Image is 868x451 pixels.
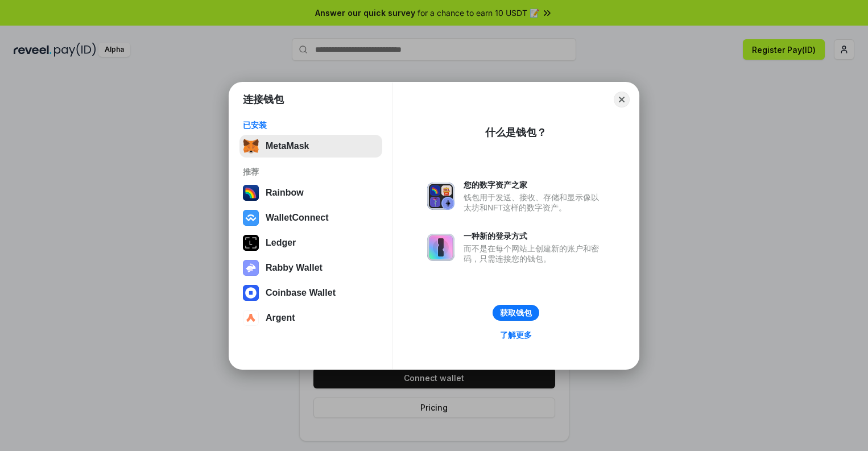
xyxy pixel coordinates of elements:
button: 获取钱包 [493,305,539,321]
button: Rainbow [239,181,382,204]
div: 您的数字资产之家 [464,180,605,190]
div: Argent [266,313,295,323]
div: 推荐 [243,167,379,177]
div: 了解更多 [500,330,532,340]
div: MetaMask [266,141,309,151]
button: MetaMask [239,135,382,158]
button: WalletConnect [239,206,382,229]
button: Argent [239,307,382,329]
h1: 连接钱包 [243,93,284,106]
div: Rabby Wallet [266,263,323,273]
img: svg+xml,%3Csvg%20xmlns%3D%22http%3A%2F%2Fwww.w3.org%2F2000%2Fsvg%22%20fill%3D%22none%22%20viewBox... [427,183,454,210]
img: svg+xml,%3Csvg%20width%3D%22120%22%20height%3D%22120%22%20viewBox%3D%220%200%20120%20120%22%20fil... [243,185,259,201]
div: 获取钱包 [500,308,532,318]
button: Coinbase Wallet [239,282,382,304]
a: 了解更多 [493,328,539,342]
button: Close [614,92,630,107]
div: Coinbase Wallet [266,288,336,298]
div: 什么是钱包？ [485,126,547,139]
div: 已安装 [243,120,379,130]
div: 而不是在每个网站上创建新的账户和密码，只需连接您的钱包。 [464,243,605,264]
div: WalletConnect [266,213,329,223]
div: 钱包用于发送、接收、存储和显示像以太坊和NFT这样的数字资产。 [464,192,605,213]
button: Ledger [239,231,382,254]
img: svg+xml,%3Csvg%20width%3D%2228%22%20height%3D%2228%22%20viewBox%3D%220%200%2028%2028%22%20fill%3D... [243,310,259,326]
img: svg+xml,%3Csvg%20width%3D%2228%22%20height%3D%2228%22%20viewBox%3D%220%200%2028%2028%22%20fill%3D... [243,285,259,301]
img: svg+xml,%3Csvg%20xmlns%3D%22http%3A%2F%2Fwww.w3.org%2F2000%2Fsvg%22%20width%3D%2228%22%20height%3... [243,235,259,251]
div: Ledger [266,238,296,248]
div: Rainbow [266,188,304,198]
img: svg+xml,%3Csvg%20xmlns%3D%22http%3A%2F%2Fwww.w3.org%2F2000%2Fsvg%22%20fill%3D%22none%22%20viewBox... [243,260,259,276]
img: svg+xml,%3Csvg%20fill%3D%22none%22%20height%3D%2233%22%20viewBox%3D%220%200%2035%2033%22%20width%... [243,138,259,154]
div: 一种新的登录方式 [464,231,605,241]
img: svg+xml,%3Csvg%20xmlns%3D%22http%3A%2F%2Fwww.w3.org%2F2000%2Fsvg%22%20fill%3D%22none%22%20viewBox... [427,234,454,261]
img: svg+xml,%3Csvg%20width%3D%2228%22%20height%3D%2228%22%20viewBox%3D%220%200%2028%2028%22%20fill%3D... [243,210,259,226]
button: Rabby Wallet [239,256,382,279]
